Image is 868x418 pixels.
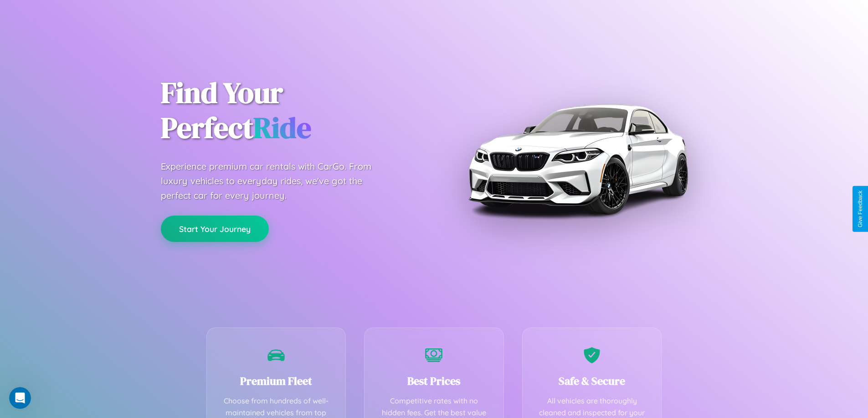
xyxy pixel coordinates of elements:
iframe: Intercom live chat [9,387,31,409]
button: Start Your Journey [161,216,269,242]
h1: Find Your Perfect [161,76,421,146]
h3: Safe & Secure [536,373,648,388]
img: Premium BMW car rental vehicle [464,45,692,273]
h3: Premium Fleet [221,373,332,388]
p: Experience premium car rentals with CarGo. From luxury vehicles to everyday rides, we've got the ... [161,159,389,203]
span: Ride [253,108,311,147]
h3: Best Prices [378,373,490,388]
div: Give Feedback [857,191,863,227]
